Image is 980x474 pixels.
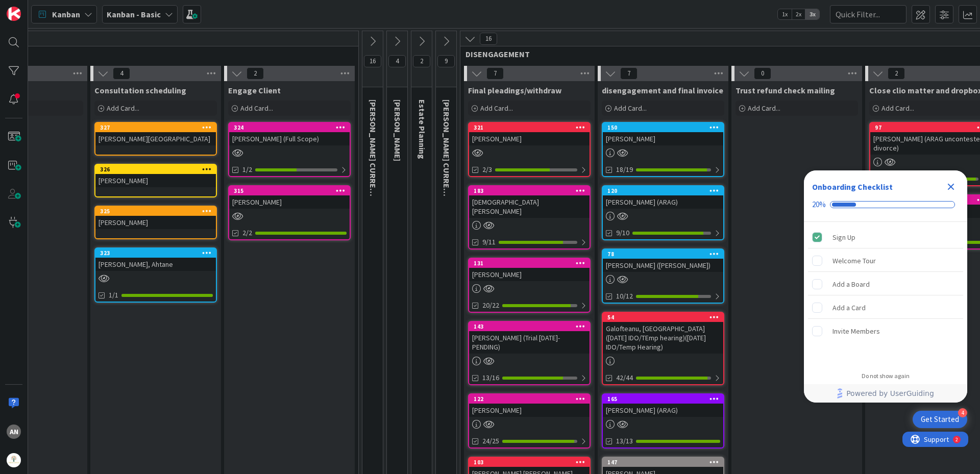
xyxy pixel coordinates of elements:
div: [PERSON_NAME] (ARAG) [603,195,723,209]
span: disengagement and final invoice [602,85,723,95]
div: Checklist items [804,222,967,365]
div: 315 [229,186,350,195]
div: 321 [474,124,590,131]
div: AN [7,425,21,439]
div: 143[PERSON_NAME] (Trial [DATE]-PENDING) [469,322,590,354]
span: 10/12 [616,291,633,302]
span: KRISTI CURRENT CLIENTS [368,99,378,232]
div: 122 [469,394,590,404]
div: 165[PERSON_NAME] (ARAG) [603,394,723,417]
div: [PERSON_NAME] (ARAG) [603,404,723,417]
span: 2 [247,67,264,80]
div: 120 [603,186,723,195]
div: 150[PERSON_NAME] [603,123,723,145]
span: VICTOR CURRENT CLIENTS [442,99,452,232]
div: 20% [812,200,826,209]
span: Add Card... [107,104,139,113]
span: Estate Planning [417,99,427,159]
span: 9 [437,55,455,67]
div: 321 [469,123,590,132]
div: 321[PERSON_NAME] [469,123,590,145]
div: [DEMOGRAPHIC_DATA][PERSON_NAME] [469,195,590,218]
span: 7 [620,67,638,80]
div: 150 [607,124,723,131]
a: Powered by UserGuiding [809,384,962,403]
div: 325[PERSON_NAME] [95,207,216,229]
span: 13/13 [616,436,633,446]
div: 326 [95,165,216,174]
div: Do not show again [862,372,910,380]
span: Trust refund check mailing [736,85,835,95]
div: Footer [804,384,967,403]
span: 2/3 [482,164,492,175]
span: 2x [792,9,805,19]
div: Galofteanu, [GEOGRAPHIC_DATA] ([DATE] IDO/TEmp hearing)([DATE] IDO/Temp Hearing) [603,322,723,354]
div: 54Galofteanu, [GEOGRAPHIC_DATA] ([DATE] IDO/TEmp hearing)([DATE] IDO/Temp Hearing) [603,313,723,354]
div: Add a Card [832,302,866,314]
span: KRISTI PROBATE [393,99,403,161]
div: 120 [607,187,723,194]
div: 183 [474,187,590,194]
div: [PERSON_NAME] (Full Scope) [229,132,350,145]
div: Add a Board [832,278,870,290]
b: Kanban - Basic [107,9,161,19]
div: 122 [474,395,590,403]
div: Invite Members [832,325,880,337]
div: 323 [95,248,216,258]
div: [PERSON_NAME] ([PERSON_NAME]) [603,259,723,272]
span: 0 [754,67,771,80]
div: [PERSON_NAME] [95,216,216,229]
div: 323 [100,250,216,257]
span: 4 [113,67,130,80]
span: 4 [388,55,406,67]
span: Add Card... [480,104,513,113]
div: [PERSON_NAME] [469,132,590,145]
div: 147 [603,458,723,467]
span: 1/2 [242,164,252,175]
div: Checklist Container [804,170,967,403]
div: [PERSON_NAME] [229,195,350,209]
div: 325 [95,207,216,216]
div: 183[DEMOGRAPHIC_DATA][PERSON_NAME] [469,186,590,218]
span: 16 [480,33,497,45]
div: 324 [229,123,350,132]
span: 13/16 [482,372,499,383]
div: Welcome Tour [832,255,876,267]
div: Sign Up [832,231,855,243]
span: Engage Client [228,85,281,95]
div: 147 [607,459,723,466]
div: 326[PERSON_NAME] [95,165,216,187]
span: 3x [805,9,819,19]
span: Powered by UserGuiding [846,387,934,400]
span: 16 [364,55,381,67]
div: 183 [469,186,590,195]
span: 9/11 [482,237,496,247]
div: Onboarding Checklist [812,181,893,193]
span: 2/2 [242,228,252,238]
div: 78[PERSON_NAME] ([PERSON_NAME]) [603,250,723,272]
div: Invite Members is incomplete. [808,320,963,342]
span: 2 [888,67,905,80]
span: Kanban [52,8,80,20]
span: Add Card... [240,104,273,113]
div: 131 [474,260,590,267]
span: Support [21,2,46,14]
div: Welcome Tour is incomplete. [808,250,963,272]
span: 2 [413,55,430,67]
div: 103 [474,459,590,466]
div: [PERSON_NAME] [603,132,723,145]
div: 54 [603,313,723,322]
div: 327 [100,124,216,131]
span: 20/22 [482,300,499,311]
span: Add Card... [614,104,647,113]
span: Consultation scheduling [94,85,186,95]
div: 150 [603,123,723,132]
span: 1x [778,9,792,19]
div: 165 [603,394,723,404]
div: 324 [234,124,350,131]
div: 143 [469,322,590,331]
div: [PERSON_NAME] [469,404,590,417]
span: 18/19 [616,164,633,175]
div: 122[PERSON_NAME] [469,394,590,417]
img: Visit kanbanzone.com [7,7,21,21]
